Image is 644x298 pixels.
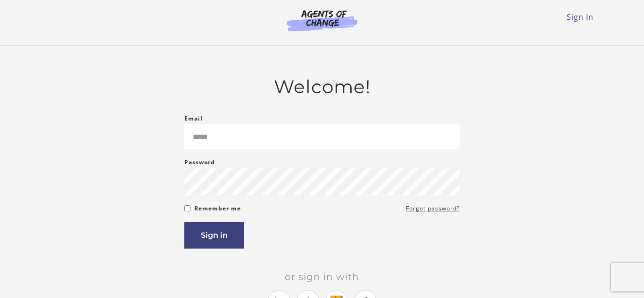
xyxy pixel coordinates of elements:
label: Email [184,113,203,124]
button: Sign in [184,222,244,249]
label: Password [184,157,215,168]
a: Forgot password? [406,203,460,214]
label: Remember me [194,203,241,214]
span: Or sign in with [277,271,367,282]
a: Sign In [567,12,594,22]
img: Agents of Change Logo [277,9,367,31]
h2: Welcome! [184,76,460,98]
